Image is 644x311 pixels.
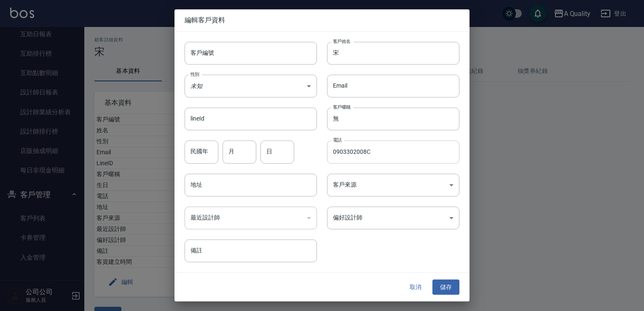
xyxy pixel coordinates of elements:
button: 取消 [402,279,429,295]
label: 客戶暱稱 [333,104,351,110]
span: 編輯客戶資料 [185,16,459,24]
em: 未知 [191,83,202,89]
label: 性別 [191,71,199,77]
button: 儲存 [432,279,459,295]
label: 客戶姓名 [333,38,351,44]
label: 電話 [333,137,342,143]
